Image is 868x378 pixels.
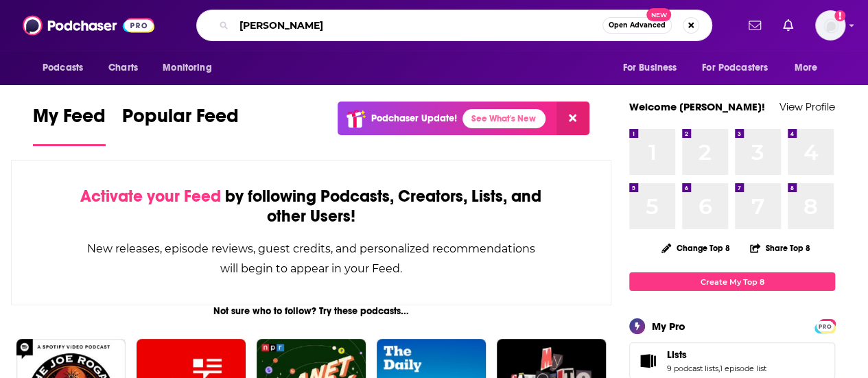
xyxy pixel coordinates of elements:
[99,55,146,81] a: Charts
[622,58,677,78] span: For Business
[834,10,845,21] svg: Add a profile image
[629,100,765,113] a: Welcome [PERSON_NAME]!
[80,186,221,206] span: Activate your Feed
[646,8,671,21] span: New
[234,14,602,36] input: Search podcasts, credits, & more...
[749,235,811,261] button: Share Top 8
[785,55,835,81] button: open menu
[815,10,845,40] button: Show profile menu
[80,239,542,279] div: New releases, episode reviews, guest credits, and personalized recommendations will begin to appe...
[602,17,672,34] button: Open AdvancedNew
[815,10,845,40] img: User Profile
[371,113,457,124] p: Podchaser Update!
[33,55,101,81] button: open menu
[667,349,687,361] span: Lists
[667,364,718,373] a: 9 podcast lists
[108,58,138,78] span: Charts
[80,187,542,226] div: by following Podcasts, Creators, Lists, and other Users!
[11,305,611,317] div: Not sure who to follow? Try these podcasts...
[196,10,712,41] div: Search podcasts, credits, & more...
[720,364,766,373] a: 1 episode list
[779,100,835,113] a: View Profile
[609,22,666,29] span: Open Advanced
[667,349,766,361] a: Lists
[743,14,766,37] a: Show notifications dropdown
[653,239,738,257] button: Change Top 8
[634,351,661,370] a: Lists
[652,320,685,333] div: My Pro
[23,12,154,38] img: Podchaser - Follow, Share and Rate Podcasts
[33,104,106,136] span: My Feed
[815,10,845,40] span: Logged in as gabrielle.gantz
[817,320,833,331] a: PRO
[718,364,720,373] span: ,
[613,55,694,81] button: open menu
[462,109,546,128] a: See What's New
[777,14,799,37] a: Show notifications dropdown
[702,58,768,78] span: For Podcasters
[122,104,239,146] a: Popular Feed
[795,58,818,78] span: More
[122,104,239,136] span: Popular Feed
[43,58,83,78] span: Podcasts
[693,55,788,81] button: open menu
[163,58,211,78] span: Monitoring
[817,321,833,331] span: PRO
[153,55,229,81] button: open menu
[629,272,835,291] a: Create My Top 8
[33,104,106,146] a: My Feed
